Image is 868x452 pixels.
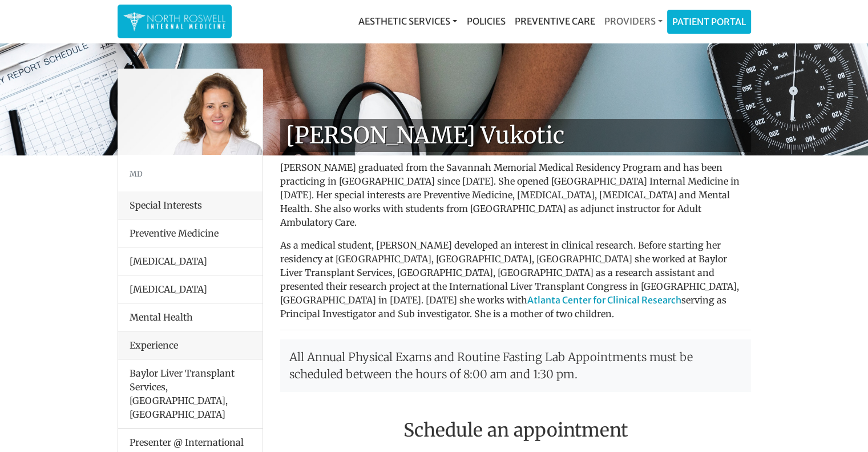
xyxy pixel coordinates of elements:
p: All Annual Physical Exams and Routine Fasting Lab Appointments must be scheduled between the hour... [280,339,751,392]
li: Baylor Liver Transplant Services, [GEOGRAPHIC_DATA], [GEOGRAPHIC_DATA] [118,359,263,429]
a: Patient Portal [668,10,750,33]
p: [PERSON_NAME] graduated from the Savannah Memorial Medical Residency Program and has been practic... [280,161,751,229]
p: As a medical student, [PERSON_NAME] developed an interest in clinical research. Before starting h... [280,238,751,321]
a: Aesthetic Services [354,10,462,33]
li: [MEDICAL_DATA] [118,247,263,275]
h2: Schedule an appointment [280,419,751,441]
div: Experience [118,331,263,359]
img: Dr. Goga Vukotis [118,69,263,155]
small: MD [130,169,143,178]
li: Preventive Medicine [118,219,263,247]
img: North Roswell Internal Medicine [123,10,226,33]
div: Special Interests [118,191,263,219]
h1: [PERSON_NAME] Vukotic [280,119,751,152]
a: Providers [599,10,667,33]
a: Policies [462,10,510,33]
li: Mental Health [118,303,263,331]
a: Preventive Care [510,10,599,33]
a: Atlanta Center for Clinical Research [527,294,681,306]
li: [MEDICAL_DATA] [118,275,263,303]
